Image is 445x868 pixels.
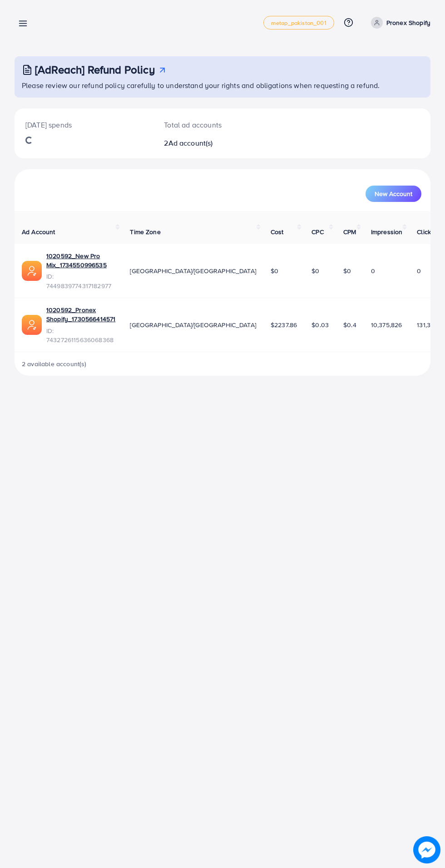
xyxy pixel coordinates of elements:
span: 0 [371,266,375,275]
span: Impression [371,227,403,236]
span: $0 [311,266,319,275]
span: metap_pakistan_001 [271,20,326,26]
span: CPM [343,227,356,236]
span: ID: 7449839774317182977 [46,272,115,290]
a: metap_pakistan_001 [263,16,334,29]
span: [GEOGRAPHIC_DATA]/[GEOGRAPHIC_DATA] [130,266,256,275]
span: Time Zone [130,227,160,236]
img: image [413,836,440,863]
h2: 2 [164,139,246,147]
img: ic-ads-acc.e4c84228.svg [22,261,42,281]
span: $0.4 [343,320,356,329]
span: $0 [271,266,278,275]
p: Pronex Shopify [386,17,430,28]
span: 131,391 [417,320,436,329]
span: Clicks [417,227,434,236]
span: 0 [417,266,421,275]
span: Ad account(s) [168,138,213,148]
span: $0 [343,266,351,275]
span: 10,375,826 [371,320,402,329]
span: ID: 7432726115636068368 [46,326,115,345]
a: 1020592_New Pro Mix_1734550996535 [46,251,115,270]
span: Cost [271,227,284,236]
span: [GEOGRAPHIC_DATA]/[GEOGRAPHIC_DATA] [130,320,256,329]
h3: [AdReach] Refund Policy [35,63,155,76]
span: $0.03 [311,320,329,329]
span: Ad Account [22,227,55,236]
span: $2237.86 [271,320,297,329]
p: Total ad accounts [164,119,246,130]
img: ic-ads-acc.e4c84228.svg [22,315,42,335]
button: New Account [366,186,421,202]
a: Pronex Shopify [367,17,430,29]
p: [DATE] spends [25,119,142,130]
span: New Account [375,191,412,197]
span: CPC [311,227,323,236]
p: Please review our refund policy carefully to understand your rights and obligations when requesti... [22,80,425,91]
a: 1020592_Pronex Shopify_1730566414571 [46,305,115,324]
span: 2 available account(s) [22,359,87,368]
